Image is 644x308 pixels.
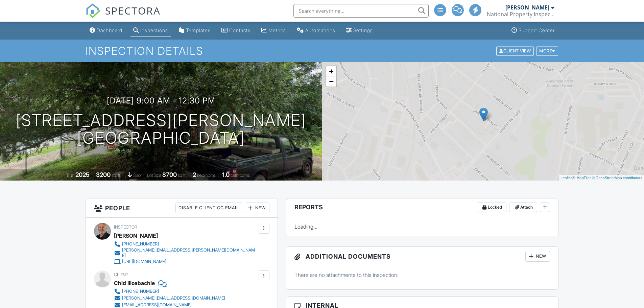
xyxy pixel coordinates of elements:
[519,27,555,33] div: Support Center
[560,176,572,180] a: Leaflet
[114,247,257,258] a: [PERSON_NAME][EMAIL_ADDRESS][PERSON_NAME][DOMAIN_NAME]
[133,173,141,178] span: slab
[178,173,186,178] span: sq.ft.
[114,288,225,295] a: [PHONE_NUMBER]
[114,231,158,241] div: [PERSON_NAME]
[114,241,257,247] a: [PHONE_NUMBER]
[286,247,558,266] h3: Additional Documents
[573,176,591,180] a: © MapTiler
[114,295,225,302] a: [PERSON_NAME][EMAIL_ADDRESS][DOMAIN_NAME]
[343,24,376,37] a: Settings
[97,27,122,33] div: Dashboard
[114,224,137,230] span: Inspector
[559,175,644,181] div: |
[86,9,161,23] a: SPECTORA
[268,27,286,33] div: Metrics
[105,3,161,18] span: SPECTORA
[114,272,128,277] span: Client
[326,66,336,76] a: Zoom in
[162,171,177,178] div: 8700
[259,24,289,37] a: Metrics
[536,46,558,55] div: More
[219,24,253,37] a: Contacts
[525,251,550,262] div: New
[496,48,535,53] a: Client View
[16,112,306,147] h1: [STREET_ADDRESS][PERSON_NAME] [GEOGRAPHIC_DATA]
[114,258,257,265] a: [URL][DOMAIN_NAME]
[326,76,336,87] a: Zoom out
[193,171,196,178] div: 2
[130,24,171,37] a: Inspections
[496,46,534,55] div: Client View
[197,173,216,178] span: bedrooms
[107,96,215,105] h3: [DATE] 9:00 am - 12:30 pm
[505,4,549,11] div: [PERSON_NAME]
[122,295,225,301] div: [PERSON_NAME][EMAIL_ADDRESS][DOMAIN_NAME]
[122,241,159,247] div: [PHONE_NUMBER]
[86,3,100,18] img: The Best Home Inspection Software - Spectora
[147,173,161,178] span: Lot Size
[245,203,269,213] div: New
[222,171,230,178] div: 1.0
[592,176,642,180] a: © OpenStreetMap contributors
[86,45,559,57] h1: Inspection Details
[67,173,74,178] span: Built
[175,203,242,213] div: Disable Client CC Email
[86,198,278,218] h3: People
[509,24,557,37] a: Support Center
[305,27,335,33] div: Automations
[140,27,168,33] div: Inspections
[186,27,211,33] div: Templates
[122,247,257,258] div: [PERSON_NAME][EMAIL_ADDRESS][PERSON_NAME][DOMAIN_NAME]
[229,27,251,33] div: Contacts
[96,171,111,178] div: 3200
[294,271,550,279] p: There are no attachments to this inspection.
[294,24,338,37] a: Automations (Advanced)
[112,173,121,178] span: sq. ft.
[122,259,166,264] div: [URL][DOMAIN_NAME]
[353,27,373,33] div: Settings
[122,302,192,308] div: [EMAIL_ADDRESS][DOMAIN_NAME]
[487,11,554,18] div: National Property Inspections Greenville-Spartanburg
[75,171,90,178] div: 2025
[122,289,159,294] div: [PHONE_NUMBER]
[176,24,213,37] a: Templates
[87,24,125,37] a: Dashboard
[231,173,250,178] span: bathrooms
[293,4,429,18] input: Search everything...
[114,278,155,288] div: Chid Illoabachie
